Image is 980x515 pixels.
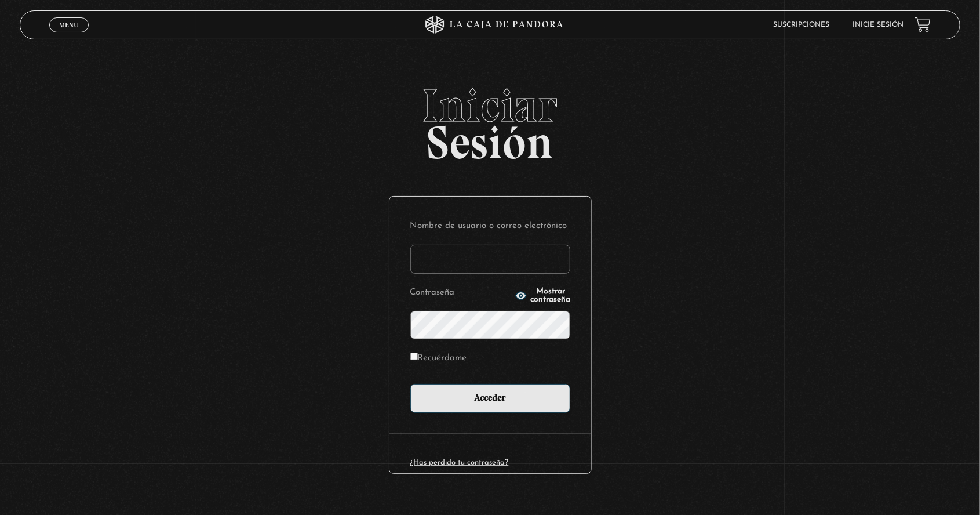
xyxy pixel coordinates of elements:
[55,31,82,39] span: Cerrar
[59,21,78,28] span: Menu
[410,284,512,302] label: Contraseña
[915,17,931,32] a: View your shopping cart
[20,82,960,129] span: Iniciar
[410,384,570,413] input: Acceder
[410,350,467,368] label: Recuérdame
[530,288,570,304] span: Mostrar contraseña
[20,82,960,157] h2: Sesión
[773,21,829,28] a: Suscripciones
[410,459,509,466] a: ¿Has perdido tu contraseña?
[410,353,418,360] input: Recuérdame
[410,217,570,235] label: Nombre de usuario o correo electrónico
[515,288,570,304] button: Mostrar contraseña
[853,21,904,28] a: Inicie sesión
